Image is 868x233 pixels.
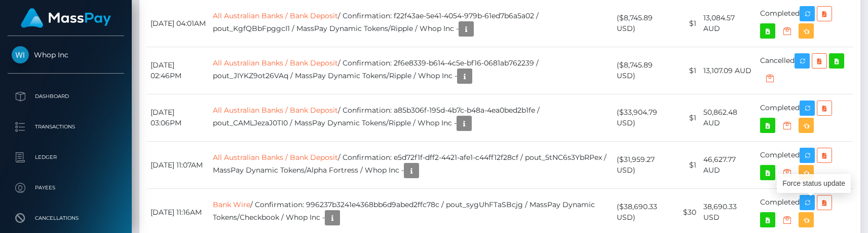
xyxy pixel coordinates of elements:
[674,47,700,94] td: $1
[8,145,124,170] a: Ledger
[8,114,124,140] a: Transactions
[213,200,250,209] a: Bank Wire
[213,58,338,68] a: All Australian Banks / Bank Deposit
[613,142,673,189] td: ($31,959.27 USD)
[12,150,120,165] p: Ledger
[777,174,851,193] div: Force status update
[757,47,853,94] td: Cancelled
[12,180,120,195] p: Payees
[674,94,700,142] td: $1
[12,89,120,104] p: Dashboard
[8,50,124,59] span: Whop Inc
[8,84,124,109] a: Dashboard
[700,47,757,94] td: 13,107.09 AUD
[209,142,613,189] td: / Confirmation: e5d72f1f-dff2-4421-afe1-c44ff12f28cf / pout_5tNC6s3YbRPex / MassPay Dynamic Token...
[12,211,120,226] p: Cancellations
[700,142,757,189] td: 46,627.77 AUD
[209,47,613,94] td: / Confirmation: 2f6e8339-b614-4c5e-bf16-0681ab762239 / pout_JIYKZ9ot26VAq / MassPay Dynamic Token...
[213,153,338,162] a: All Australian Banks / Bank Deposit
[700,94,757,142] td: 50,862.48 AUD
[757,142,853,189] td: Completed
[8,175,124,201] a: Payees
[613,94,673,142] td: ($33,904.79 USD)
[147,47,209,94] td: [DATE] 02:46PM
[12,119,120,135] p: Transactions
[213,106,338,115] a: All Australian Banks / Bank Deposit
[12,46,29,63] img: Whop Inc
[147,142,209,189] td: [DATE] 11:07AM
[147,94,209,142] td: [DATE] 03:06PM
[757,94,853,142] td: Completed
[674,142,700,189] td: $1
[209,94,613,142] td: / Confirmation: a85b306f-195d-4b7c-b48a-4ea0bed2b1fe / pout_CAMLJezaJ0TI0 / MassPay Dynamic Token...
[213,11,338,20] a: All Australian Banks / Bank Deposit
[21,8,111,28] img: MassPay Logo
[8,206,124,231] a: Cancellations
[613,47,673,94] td: ($8,745.89 USD)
